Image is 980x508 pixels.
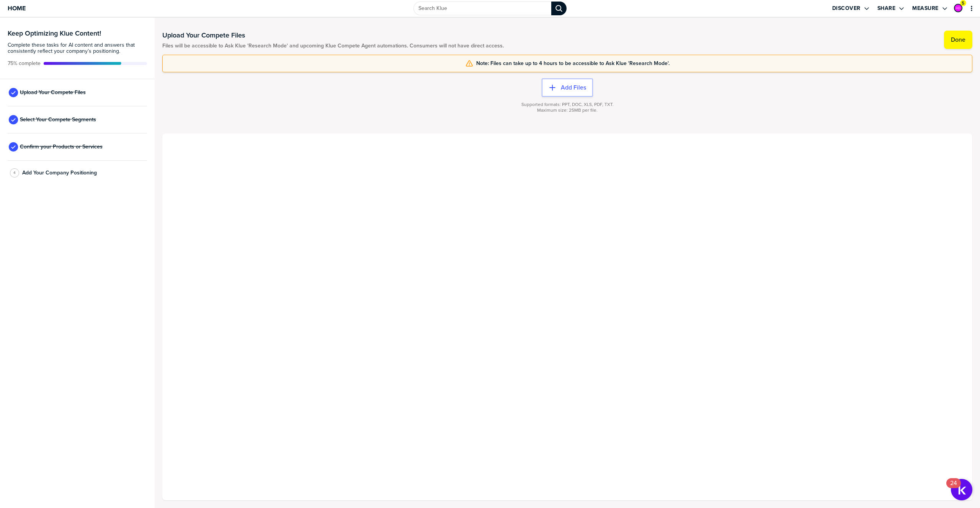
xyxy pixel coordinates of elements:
[22,170,97,176] span: Add Your Company Positioning
[20,117,96,123] span: Select Your Compete Segments
[20,90,86,96] span: Upload Your Compete Files
[542,78,593,97] button: Add Files
[8,30,147,37] h3: Keep Optimizing Klue Content!
[944,31,972,49] button: Done
[162,43,504,49] span: Files will be accessible to Ask Klue 'Research Mode' and upcoming Klue Compete Agent automations....
[962,0,964,6] span: 5
[8,60,41,67] span: Active
[162,31,504,40] h1: Upload Your Compete Files
[877,5,896,12] label: Share
[561,84,586,91] label: Add Files
[953,3,963,13] a: Edit Profile
[951,479,972,500] button: Open Resource Center, 24 new notifications
[955,5,962,11] img: 6f25118f5f5169d5aa90e026064f7bec-sml.png
[413,2,551,15] input: Search Klue
[20,144,103,150] span: Confirm your Products or Services
[951,36,965,44] label: Done
[832,5,861,12] label: Discover
[950,483,957,493] div: 24
[537,107,598,113] span: Maximum size: 25MB per file.
[912,5,939,12] label: Measure
[954,4,962,12] div: Anja Duričić
[8,5,26,11] span: Home
[8,42,147,54] span: Complete these tasks for AI content and answers that consistently reflect your company’s position...
[13,170,16,176] span: 4
[476,60,670,67] span: Note: Files can take up to 4 hours to be accessible to Ask Klue 'Research Mode'.
[521,102,614,107] span: Supported formats: PPT, DOC, XLS, PDF, TXT.
[551,2,567,15] div: Search Klue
